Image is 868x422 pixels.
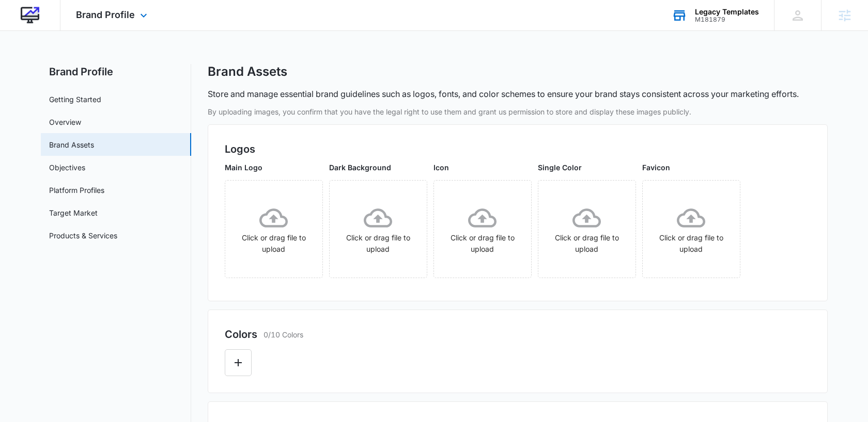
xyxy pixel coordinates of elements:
p: 0/10 Colors [263,329,303,340]
div: Click or drag file to upload [330,204,427,255]
span: Click or drag file to upload [434,181,531,278]
p: Single Color [538,162,636,173]
p: Favicon [642,162,740,173]
div: Click or drag file to upload [225,204,322,255]
div: account id [695,16,759,23]
a: Objectives [49,162,85,173]
p: Icon [433,162,532,173]
h2: Colors [225,327,257,342]
h2: Logos [225,141,811,157]
p: Store and manage essential brand guidelines such as logos, fonts, and color schemes to ensure you... [208,88,799,100]
p: Main Logo [225,162,323,173]
p: By uploading images, you confirm that you have the legal right to use them and grant us permissio... [208,106,828,117]
span: Click or drag file to upload [538,181,636,278]
span: Click or drag file to upload [330,181,427,278]
span: Click or drag file to upload [643,181,740,278]
div: Click or drag file to upload [643,204,740,255]
span: Brand Profile [76,9,135,20]
a: Target Market [49,207,98,218]
h1: Brand Assets [208,64,287,79]
a: Platform Profiles [49,185,104,196]
p: Dark Background [329,162,427,173]
div: Click or drag file to upload [538,204,636,255]
a: Products & Services [49,230,117,241]
h2: Brand Profile [41,64,191,79]
a: Overview [49,117,81,127]
div: account name [695,8,759,16]
a: Brand Assets [49,139,94,150]
button: Edit Color [225,349,252,376]
span: Click or drag file to upload [225,181,322,278]
a: Getting Started [49,94,101,105]
img: Marketing Websites [21,6,39,25]
div: Click or drag file to upload [434,204,531,255]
